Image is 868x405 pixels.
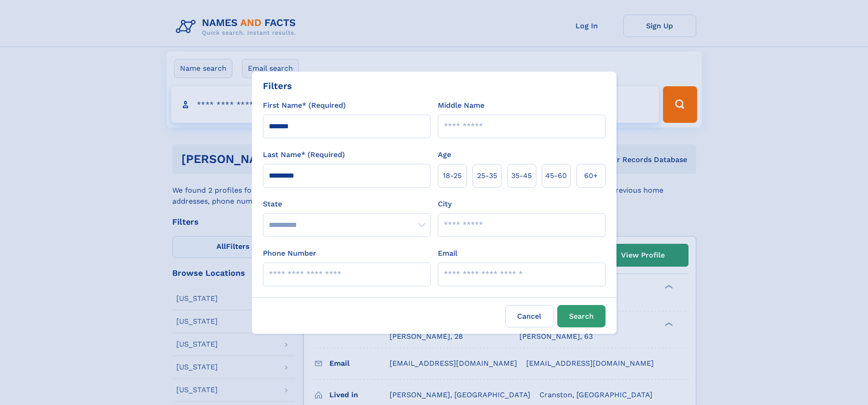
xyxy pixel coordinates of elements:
[557,305,606,327] button: Search
[263,199,431,210] label: State
[545,170,567,181] span: 45‑60
[438,100,484,111] label: Middle Name
[505,305,554,327] label: Cancel
[263,248,316,259] label: Phone Number
[263,149,345,160] label: Last Name* (Required)
[263,100,346,111] label: First Name* (Required)
[443,170,462,181] span: 18‑25
[263,79,292,93] div: Filters
[438,248,457,259] label: Email
[584,170,598,181] span: 60+
[438,149,451,160] label: Age
[477,170,497,181] span: 25‑35
[438,199,452,210] label: City
[511,170,532,181] span: 35‑45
